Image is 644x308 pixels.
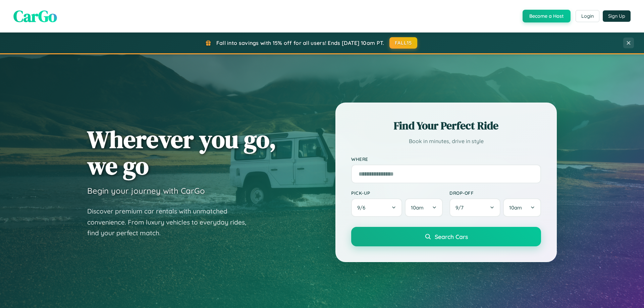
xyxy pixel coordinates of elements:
[405,198,443,217] button: 10am
[351,156,541,162] label: Where
[351,136,541,146] p: Book in minutes, drive in style
[351,198,402,217] button: 9/6
[351,190,443,196] label: Pick-up
[455,204,467,211] span: 9 / 7
[603,10,631,22] button: Sign Up
[389,37,418,49] button: FALL15
[449,198,500,217] button: 9/7
[509,204,522,211] span: 10am
[13,5,57,27] span: CarGo
[351,227,541,246] button: Search Cars
[576,10,599,22] button: Login
[216,40,384,46] span: Fall into savings with 15% off for all users! Ends [DATE] 10am PT.
[435,233,468,240] span: Search Cars
[449,190,541,196] label: Drop-off
[411,204,424,211] span: 10am
[87,126,276,179] h1: Wherever you go, we go
[87,186,205,196] h3: Begin your journey with CarGo
[503,198,541,217] button: 10am
[523,10,571,22] button: Become a Host
[87,206,255,239] p: Discover premium car rentals with unmatched convenience. From luxury vehicles to everyday rides, ...
[351,118,541,133] h2: Find Your Perfect Ride
[357,204,369,211] span: 9 / 6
